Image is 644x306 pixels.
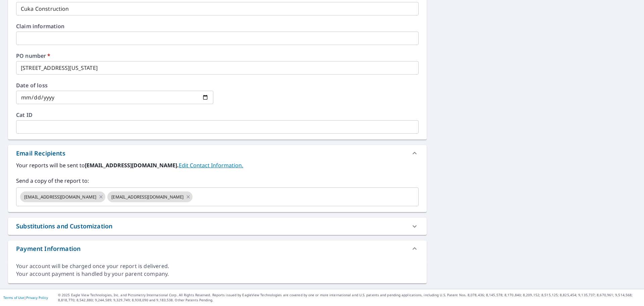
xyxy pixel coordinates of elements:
[16,83,213,88] label: Date of loss
[16,177,419,185] label: Send a copy of the report to:
[20,191,105,202] div: [EMAIL_ADDRESS][DOMAIN_NAME]
[16,262,419,270] div: Your account will be charged once your report is delivered.
[85,162,179,169] b: [EMAIL_ADDRESS][DOMAIN_NAME].
[107,194,187,200] span: [EMAIL_ADDRESS][DOMAIN_NAME]
[8,145,427,161] div: Email Recipients
[16,53,419,58] label: PO number
[3,295,24,300] a: Terms of Use
[16,161,419,169] label: Your reports will be sent to
[3,296,48,300] p: |
[16,222,112,231] div: Substitutions and Customization
[58,293,641,303] p: © 2025 Eagle View Technologies, Inc. and Pictometry International Corp. All Rights Reserved. Repo...
[8,241,427,257] div: Payment Information
[107,191,193,202] div: [EMAIL_ADDRESS][DOMAIN_NAME]
[26,295,48,300] a: Privacy Policy
[16,24,419,29] label: Claim information
[16,244,80,253] div: Payment Information
[8,218,427,235] div: Substitutions and Customization
[179,162,243,169] a: EditContactInfo
[20,194,100,200] span: [EMAIL_ADDRESS][DOMAIN_NAME]
[16,112,419,118] label: Cat ID
[16,149,65,158] div: Email Recipients
[16,270,419,278] div: Your account payment is handled by your parent company.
